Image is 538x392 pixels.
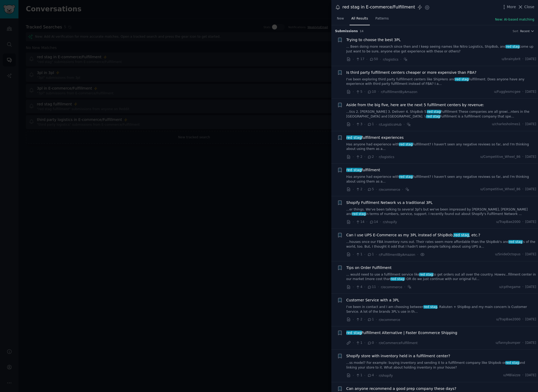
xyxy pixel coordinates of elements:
span: · [376,317,377,322]
span: red stag [506,45,520,48]
span: · [353,373,354,378]
span: red stag [352,212,366,216]
span: fulfillment [346,167,380,173]
span: All Results [351,16,368,21]
span: red stag [390,277,405,281]
span: u/TrapBae2000 [496,317,521,322]
span: · [522,187,524,192]
span: · [366,57,367,62]
span: · [378,284,379,290]
button: More [501,4,516,10]
span: red stag [505,361,520,365]
span: 1 [367,252,374,257]
span: red stag [427,110,441,114]
span: u/fannybumper [496,341,520,345]
span: u/TrapBae2000 [496,220,521,224]
span: · [353,187,354,192]
a: ...er things. We've been talking to several 3pl's but we've been impressed by [PERSON_NAME], [PER... [346,207,536,217]
span: · [376,122,377,127]
a: Can anyone recommend a good prep company these days? [346,386,457,391]
span: 5 [356,90,362,94]
span: · [376,373,377,378]
span: · [522,57,524,62]
span: [DATE] [525,341,536,345]
span: 10 [367,90,376,94]
span: · [522,285,524,290]
span: r/logistics [383,58,399,61]
span: 2 [367,155,374,159]
span: · [353,340,354,346]
span: · [380,57,381,62]
span: u/MBlaizze [503,373,521,378]
span: Patterns [375,16,389,21]
span: 14 [360,30,364,33]
span: · [364,317,365,322]
span: More [507,4,516,10]
span: 1 [356,341,362,345]
span: red stag [346,135,362,140]
a: Aside from the big five, here are the next 5 fulfillment centers by revenue: [346,102,484,108]
a: Has anyone had experience withred stagFulfillment? I haven't seen any negative reviews so far, an... [346,175,536,184]
button: Close [518,4,534,10]
span: u/SnideOctopus [495,252,521,257]
span: red stag [419,273,433,276]
a: Is third party fulfillment centers cheaper or more expensive than FBA? [346,70,477,75]
span: Tips on Order Fulfillment [346,265,392,271]
span: · [364,252,365,257]
a: Patterns [374,14,390,25]
span: · [522,155,524,159]
span: · [402,187,403,192]
span: · [353,122,354,127]
span: · [353,284,354,290]
span: · [400,57,401,62]
a: red stagFulfillment Alternative | Faster Ecommerce Shipping [346,330,457,336]
span: · [376,154,377,160]
span: · [364,122,365,127]
span: Submission s [335,29,358,34]
span: · [522,373,524,378]
span: · [404,284,405,290]
span: r/LogisticsHub [379,123,402,126]
span: · [417,252,418,257]
span: · [522,220,524,224]
span: · [376,252,377,257]
span: · [353,219,354,225]
span: · [378,89,379,95]
span: · [364,89,365,95]
span: [DATE] [525,317,536,322]
a: Customer Service with a 3PL [346,297,399,303]
span: 1 [356,252,362,257]
span: 14 [369,220,378,224]
span: · [364,154,365,160]
span: [DATE] [525,373,536,378]
span: red stag [423,305,438,309]
span: · [364,373,365,378]
span: r/FulfillmentByAmazon [381,90,417,94]
span: · [404,122,405,127]
a: All Results [350,14,370,25]
a: ...tics 2. [PERSON_NAME] 3. Deliverr 4. ShipBob 5.red stagFulfillment These companies are all gro... [346,110,536,119]
span: 2 [356,317,362,322]
span: 50 [369,57,378,62]
span: r/logistics [379,155,394,159]
a: ... would need to use a fulfillment service likered stagto get orders out all over the country. H... [346,272,536,282]
span: [DATE] [525,285,536,290]
span: r/shopify [383,220,397,224]
span: r/eCommerceFulfillment [379,341,418,345]
span: · [522,317,524,322]
span: · [522,90,524,94]
span: 0 [367,341,374,345]
a: Shopify Fulfilment Network vs a traditional 3PL [346,200,433,205]
span: u/brainybrit [502,57,521,62]
span: 1 [356,373,362,378]
span: red stag [346,168,362,172]
span: u/cpthegame [499,285,520,290]
span: u/Fugglesmcgee [494,90,520,94]
span: [DATE] [525,122,536,127]
span: · [353,252,354,257]
span: 2 [356,187,362,192]
span: fulfillment experiences [346,135,404,140]
span: [DATE] [525,155,536,159]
